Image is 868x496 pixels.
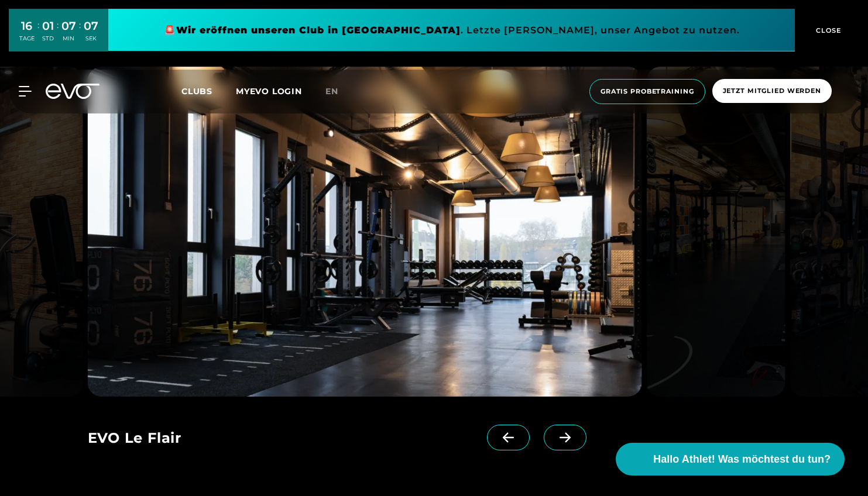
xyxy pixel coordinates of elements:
[57,19,59,50] div: :
[19,35,35,43] div: TAGE
[61,35,76,43] div: MIN
[181,86,212,97] span: Clubs
[709,79,835,104] a: Jetzt Mitglied werden
[84,18,98,35] div: 07
[181,85,236,97] a: Clubs
[653,452,831,467] span: Hallo Athlet! Was möchtest du tun?
[87,67,641,397] img: evofitness
[601,87,694,97] span: Gratis Probetraining
[79,19,81,50] div: :
[647,67,785,397] img: evofitness
[37,19,39,50] div: :
[61,18,76,35] div: 07
[795,9,859,51] button: CLOSE
[616,443,845,476] button: Hallo Athlet! Was möchtest du tun?
[19,18,35,35] div: 16
[84,35,98,43] div: SEK
[723,86,821,96] span: Jetzt Mitglied werden
[325,86,338,97] span: en
[813,25,842,36] span: CLOSE
[236,86,302,97] a: MYEVO LOGIN
[325,85,352,98] a: en
[42,35,54,43] div: STD
[42,18,54,35] div: 01
[586,79,709,104] a: Gratis Probetraining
